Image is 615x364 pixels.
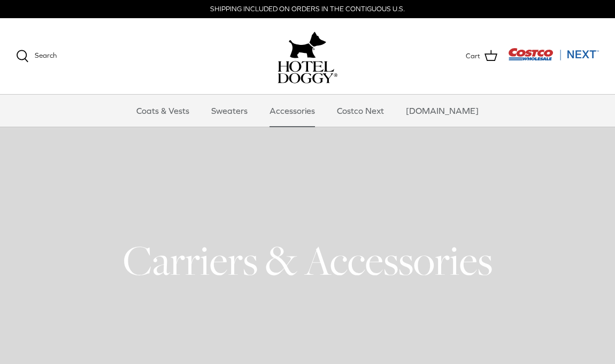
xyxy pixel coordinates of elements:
[16,234,599,286] h1: Carriers & Accessories
[35,51,57,59] span: Search
[508,55,599,63] a: Visit Costco Next
[260,95,325,127] a: Accessories
[278,29,337,83] a: hoteldoggy.com hoteldoggycom
[466,51,480,62] span: Cart
[278,61,337,83] img: hoteldoggycom
[508,48,599,61] img: Costco Next
[327,95,394,127] a: Costco Next
[202,95,257,127] a: Sweaters
[127,95,199,127] a: Coats & Vests
[289,29,326,61] img: hoteldoggy.com
[396,95,488,127] a: [DOMAIN_NAME]
[466,49,497,63] a: Cart
[16,50,57,63] a: Search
